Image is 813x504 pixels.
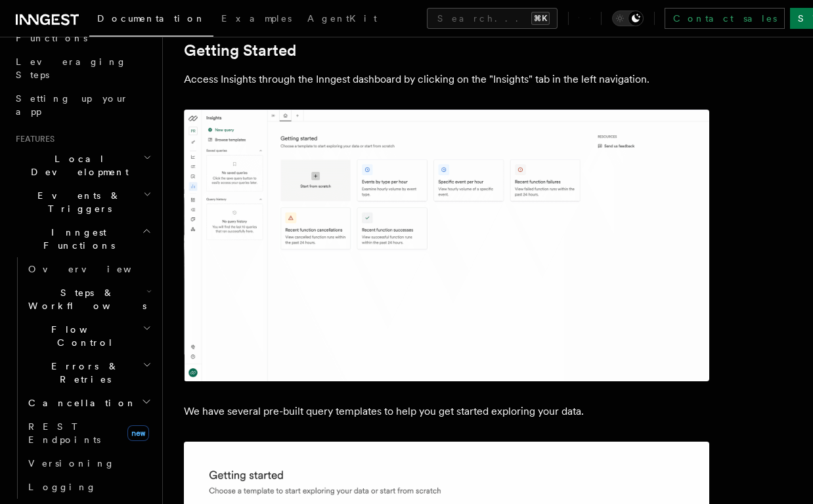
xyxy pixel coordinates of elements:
button: Flow Control [23,318,154,354]
button: Search...⌘K [427,8,558,29]
span: Leveraging Steps [16,56,127,80]
a: Documentation [89,4,213,37]
span: Flow Control [23,323,143,349]
button: Toggle dark mode [612,10,644,26]
div: Inngest Functions [11,257,154,499]
button: Errors & Retries [23,354,154,391]
button: Steps & Workflows [23,281,154,318]
span: Documentation [97,13,206,24]
button: Events & Triggers [11,184,154,220]
span: Overview [28,264,164,274]
kbd: ⌘K [531,12,550,25]
a: Versioning [23,451,154,475]
span: REST Endpoints [28,421,100,445]
a: AgentKit [299,4,385,35]
span: Versioning [28,458,115,469]
img: Getting Started Dashboard View [184,110,709,381]
span: Local Development [11,152,143,178]
span: Inngest Functions [11,226,142,252]
p: Access Insights through the Inngest dashboard by clicking on the "Insights" tab in the left navig... [184,70,709,89]
a: Examples [213,4,299,35]
button: Local Development [11,147,154,184]
a: Getting Started [184,41,296,60]
span: Features [11,134,55,144]
a: Overview [23,257,154,281]
span: Setting up your app [16,93,129,117]
a: REST Endpointsnew [23,415,154,451]
span: AgentKit [307,13,377,24]
span: Events & Triggers [11,189,143,215]
a: Leveraging Steps [11,50,154,87]
span: Logging [28,482,97,492]
a: Setting up your app [11,87,154,123]
p: We have several pre-built query templates to help you get started exploring your data. [184,402,709,421]
span: new [127,425,149,441]
span: Steps & Workflows [23,286,146,312]
span: Cancellation [23,396,137,409]
span: Examples [221,13,292,24]
button: Inngest Functions [11,220,154,257]
a: Logging [23,475,154,499]
span: Errors & Retries [23,360,143,386]
a: Contact sales [665,8,785,29]
button: Cancellation [23,391,154,415]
